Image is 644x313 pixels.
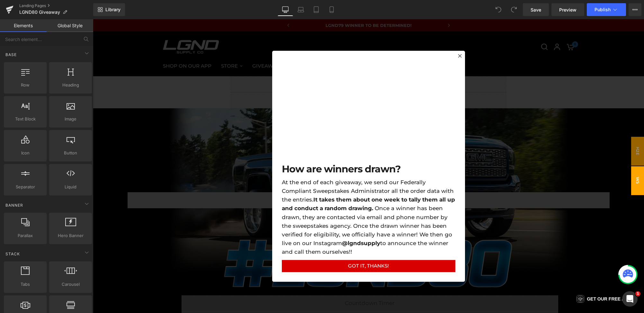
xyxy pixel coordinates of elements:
[19,10,60,15] span: LGND80 Giveaway
[595,7,611,12] span: Publish
[249,221,287,227] strong: @lgndsupply
[559,6,577,13] span: Preview
[538,147,551,176] span: WS
[324,3,339,16] a: Mobile
[629,3,641,16] button: More
[538,118,551,146] span: H2E
[6,184,45,190] span: Separator
[6,232,45,239] span: Parallax
[492,3,505,16] button: Undo
[51,116,90,122] span: Image
[5,251,21,257] span: Stack
[189,145,362,156] h1: How are winners drawn?
[51,150,90,156] span: Button
[189,159,362,237] p: At the end of each giveaway, we send our Federally Compliant Sweepstakes Administrator all the or...
[51,184,90,190] span: Liquid
[51,232,90,239] span: Hero Banner
[5,202,24,208] span: Banner
[6,281,45,288] span: Tabs
[293,3,309,16] a: Laptop
[587,3,626,16] button: Publish
[531,6,541,13] span: Save
[255,243,296,251] span: GOT IT, THANKS!
[507,3,520,16] button: Redo
[622,291,638,307] iframe: Intercom live chat
[278,3,293,16] a: Desktop
[51,281,90,288] span: Carousel
[19,3,93,8] a: Landing Pages
[6,82,45,88] span: Row
[189,177,362,193] strong: It takes them about one week to tally them all up and conduct a random drawing.
[189,186,359,236] span: Once a winner has been drawn, they are contacted via email and phone number by the sweepstakes ag...
[5,52,17,58] span: Base
[635,291,640,296] span: 1
[51,82,90,88] span: Heading
[6,116,45,122] span: Text Block
[309,3,324,16] a: Tablet
[47,19,93,32] a: Global Style
[189,241,362,253] a: GOT IT, THANKS!
[93,3,125,16] a: New Library
[551,3,584,16] a: Preview
[105,7,121,12] span: Library
[494,276,540,284] div: GET OUR FREE APP!
[6,150,45,156] span: Icon
[484,276,491,284] img: Logo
